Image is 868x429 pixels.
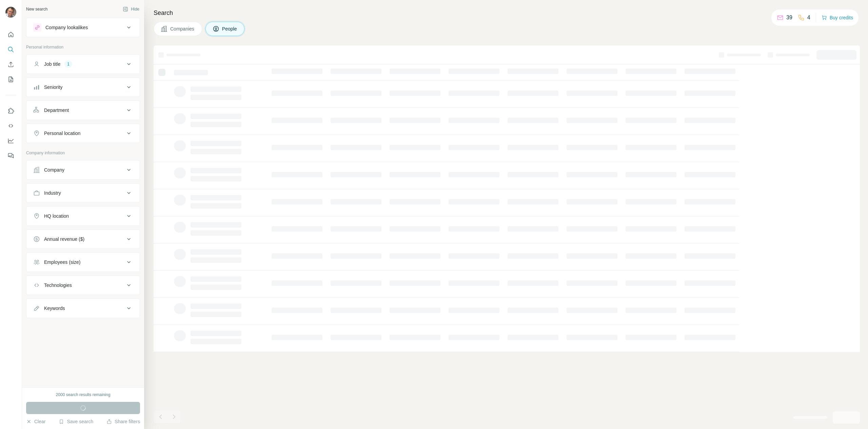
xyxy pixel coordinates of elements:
[5,120,16,132] button: Use Surfe API
[44,213,69,219] div: HQ location
[44,259,80,266] div: Employees (size)
[45,24,88,31] div: Company lookalikes
[44,61,60,67] div: Job title
[26,6,47,12] div: New search
[154,8,860,18] h4: Search
[5,43,16,56] button: Search
[26,300,140,316] button: Keywords
[26,231,140,247] button: Annual revenue ($)
[64,61,72,67] div: 1
[44,84,62,91] div: Seniority
[222,25,238,32] span: People
[44,236,84,242] div: Annual revenue ($)
[26,150,140,156] p: Company information
[5,28,16,41] button: Quick start
[26,125,140,141] button: Personal location
[26,418,45,425] button: Clear
[26,19,140,36] button: Company lookalikes
[44,190,61,196] div: Industry
[26,79,140,95] button: Seniority
[807,14,810,22] p: 4
[26,56,140,72] button: Job title1
[26,254,140,270] button: Employees (size)
[44,167,64,173] div: Company
[56,392,111,398] div: 2000 search results remaining
[170,25,195,32] span: Companies
[26,208,140,224] button: HQ location
[118,4,144,14] button: Hide
[26,162,140,178] button: Company
[44,282,72,289] div: Technologies
[5,73,16,85] button: My lists
[26,277,140,293] button: Technologies
[59,418,93,425] button: Save search
[5,7,16,18] img: Avatar
[822,13,853,22] button: Buy credits
[26,185,140,201] button: Industry
[5,58,16,71] button: Enrich CSV
[26,44,140,50] p: Personal information
[44,130,80,137] div: Personal location
[44,305,65,312] div: Keywords
[106,418,140,425] button: Share filters
[5,150,16,162] button: Feedback
[786,14,792,22] p: 39
[5,135,16,147] button: Dashboard
[44,107,69,114] div: Department
[5,105,16,117] button: Use Surfe on LinkedIn
[26,102,140,118] button: Department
